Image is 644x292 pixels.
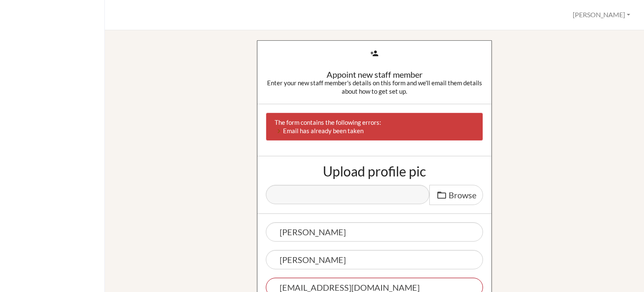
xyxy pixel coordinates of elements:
[266,250,483,269] input: Last name
[266,222,483,242] input: First name
[266,113,483,141] div: The form contains the following errors:
[449,190,476,200] span: Browse
[569,7,634,23] button: [PERSON_NAME]
[323,165,426,178] label: Upload profile pic
[266,79,483,95] div: Enter your new staff member's details on this form and we'll email them details about how to get ...
[275,126,456,135] li: Email has already been taken
[266,70,483,79] div: Appoint new staff member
